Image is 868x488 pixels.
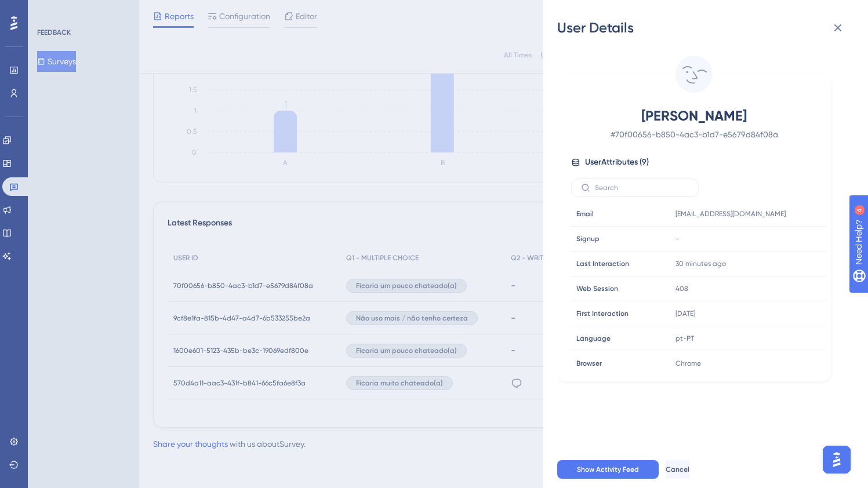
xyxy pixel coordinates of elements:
span: Show Activity Feed [577,465,639,474]
span: First Interaction [576,309,629,318]
span: Chrome [675,359,701,368]
span: - [675,234,679,243]
span: Signup [576,234,600,243]
span: [EMAIL_ADDRESS][DOMAIN_NAME] [675,209,786,218]
span: Last Interaction [576,259,629,268]
span: [PERSON_NAME] [592,107,796,125]
button: Show Activity Feed [557,460,659,479]
span: Need Help? [28,3,73,17]
span: Email [576,209,594,218]
time: 30 minutes ago [675,260,726,268]
span: Web Session [576,284,618,293]
span: User Attributes ( 9 ) [585,155,649,169]
iframe: UserGuiding AI Assistant Launcher [819,442,854,477]
span: Browser [576,359,602,368]
span: Language [576,334,611,343]
span: # 70f00656-b850-4ac3-b1d7-e5679d84f08a [592,128,796,141]
button: Cancel [666,460,689,479]
div: User Details [557,19,854,37]
time: [DATE] [675,309,695,318]
span: 408 [675,284,688,293]
span: pt-PT [675,334,694,343]
span: Cancel [666,465,689,474]
div: 4 [81,6,84,15]
input: Search [595,184,689,192]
